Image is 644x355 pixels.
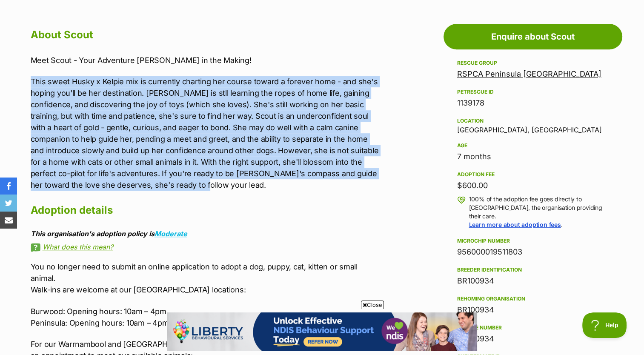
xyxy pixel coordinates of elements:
div: 956000019511803 [457,246,609,258]
div: 7 months [457,151,609,163]
div: Breeder identification [457,266,609,273]
div: $600.00 [457,180,609,192]
div: Adoption fee [457,171,609,178]
div: 1139178 [457,97,609,109]
iframe: Advertisement [167,312,477,351]
div: This organisation's adoption policy is [31,230,382,238]
div: BR100934 [457,275,609,287]
p: This sweet Husky x Kelpie mix is currently charting her course toward a forever home - and she's ... [31,76,382,191]
a: Moderate [155,229,187,238]
p: Meet Scout - Your Adventure [PERSON_NAME] in the Making! [31,54,382,66]
a: Enquire about Scout [444,24,622,49]
span: Close [361,301,384,309]
div: [GEOGRAPHIC_DATA], [GEOGRAPHIC_DATA] [457,116,609,134]
div: Age [457,142,609,149]
p: Burwood: Opening hours: 10am – 4pm Peninsula: Opening hours: 10am – 4pm [31,306,382,329]
div: Location [457,117,609,124]
a: RSPCA Peninsula [GEOGRAPHIC_DATA] [457,69,601,78]
div: Source number [457,324,609,331]
p: 100% of the adoption fee goes directly to [GEOGRAPHIC_DATA], the organisation providing their car... [469,195,609,229]
div: Rehoming organisation [457,295,609,302]
p: You no longer need to submit an online application to adopt a dog, puppy, cat, kitten or small an... [31,261,382,295]
div: BR100934 [457,304,609,316]
div: Microchip number [457,238,609,244]
div: Rescue group [457,60,609,66]
h2: Adoption details [31,201,382,220]
div: BR100934 [457,333,609,345]
div: PetRescue ID [457,89,609,95]
a: Learn more about adoption fees [469,221,561,228]
iframe: Help Scout Beacon - Open [582,312,627,338]
h2: About Scout [31,26,382,44]
a: What does this mean? [31,243,382,251]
